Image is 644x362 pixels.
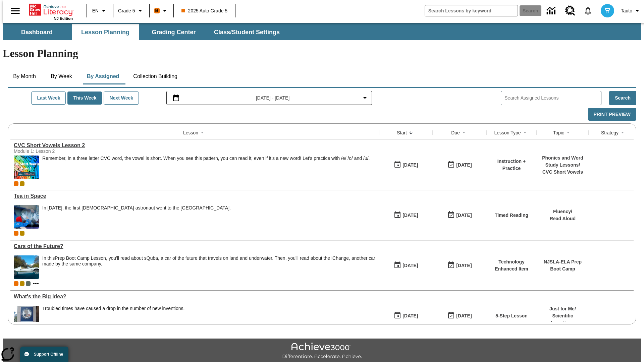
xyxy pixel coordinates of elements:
[597,2,618,19] button: Select a new avatar
[14,281,18,286] div: Current Class
[21,28,53,36] span: Dashboard
[14,255,39,279] img: High-tech automobile treading water.
[14,193,376,199] a: Tea in Space, Lessons
[42,306,184,311] div: Troubled times have caused a drop in the number of new inventions.
[521,129,529,137] button: Sort
[282,343,362,360] img: Achieve3000 Differentiate Accelerate Achieve
[140,24,207,40] button: Grading Center
[14,306,39,329] img: A large sign near a building says U.S. Patent and Trademark Office. A troubled economy can make i...
[14,148,114,154] div: Module 1: Lesson 2
[72,24,139,40] button: Lesson Planning
[391,309,420,322] button: 04/07/25: First time the lesson was available
[29,3,73,16] a: Home
[618,5,644,17] button: Profile/Settings
[494,129,521,136] div: Lesson Type
[42,255,376,267] div: In this
[115,5,147,17] button: Grade: Grade 5, Select a grade
[540,258,585,273] p: NJSLA-ELA Prep Boot Camp
[3,47,641,60] h1: Lesson Planning
[42,156,370,179] div: Remember, in a three letter CVC word, the vowel is short. When you see this pattern, you can read...
[579,2,597,19] a: Notifications
[118,7,135,14] span: Grade 5
[42,205,231,229] div: In December 2015, the first British astronaut went to the International Space Station.
[540,305,585,312] p: Just for Me /
[14,294,376,300] div: What's the Big Idea?
[42,205,231,211] div: In [DATE], the first [DEMOGRAPHIC_DATA] astronaut went to the [GEOGRAPHIC_DATA].
[45,68,78,84] button: By Week
[92,7,99,14] span: EN
[495,312,528,319] p: 5-Step Lesson
[495,212,528,219] p: Timed Reading
[425,5,518,16] input: search field
[445,209,474,222] button: 10/12/25: Last day the lesson can be accessed
[14,142,376,148] div: CVC Short Vowels Lesson 2
[619,129,627,137] button: Sort
[169,94,369,102] button: Select the date range menu item
[256,95,290,102] span: [DATE] - [DATE]
[490,258,533,273] p: Technology Enhanced Item
[152,5,171,17] button: Boost Class color is orange. Change class color
[397,129,407,136] div: Start
[361,94,369,102] svg: Collapse Date Range Filter
[14,243,376,249] a: Cars of the Future? , Lessons
[402,261,418,270] div: [DATE]
[407,129,415,137] button: Sort
[540,169,585,176] p: CVC Short Vowels
[391,209,420,222] button: 10/06/25: First time the lesson was available
[5,1,25,21] button: Open side menu
[14,243,376,249] div: Cars of the Future?
[490,158,533,172] p: Instruction + Practice
[402,312,418,320] div: [DATE]
[456,161,472,169] div: [DATE]
[104,92,139,105] button: Next Week
[402,211,418,220] div: [DATE]
[504,93,601,103] input: Search Assigned Lessons
[14,294,376,300] a: What's the Big Idea?, Lessons
[540,155,585,169] p: Phonics and Word Study Lessons /
[14,193,376,199] div: Tea in Space
[456,261,472,270] div: [DATE]
[445,159,474,171] button: 10/08/25: Last day the lesson can be accessed
[42,156,370,161] p: Remember, in a three letter CVC word, the vowel is short. When you see this pattern, you can read...
[183,129,198,136] div: Lesson
[445,309,474,322] button: 04/13/26: Last day the lesson can be accessed
[588,108,636,121] button: Print Preview
[152,28,196,36] span: Grading Center
[621,7,632,14] span: Tauto
[20,281,24,286] div: New 2025 class
[451,129,460,136] div: Due
[460,129,468,137] button: Sort
[456,211,472,220] div: [DATE]
[14,156,39,179] img: CVC Short Vowels Lesson 2.
[128,68,183,84] button: Collection Building
[181,7,228,14] span: 2025 Auto Grade 5
[54,16,73,20] span: NJ Edition
[540,312,585,326] p: Scientific Inventions
[31,92,66,105] button: Last Week
[14,142,376,148] a: CVC Short Vowels Lesson 2, Lessons
[209,24,285,40] button: Class/Student Settings
[42,306,184,329] div: Troubled times have caused a drop in the number of new inventions.
[402,161,418,169] div: [DATE]
[67,92,102,105] button: This Week
[20,181,24,186] div: New 2025 class
[89,5,111,17] button: Language: EN, Select a language
[553,129,564,136] div: Topic
[155,6,159,15] span: B
[391,259,420,272] button: 09/29/25: First time the lesson was available
[14,181,18,186] div: Current Class
[550,215,576,222] p: Read Aloud
[20,231,24,236] div: New 2025 class
[3,23,641,40] div: SubNavbar
[20,347,68,362] button: Support Offline
[198,129,206,137] button: Sort
[26,281,31,286] div: OL 2025 Auto Grade 6
[14,231,18,236] span: Current Class
[550,208,576,215] p: Fluency /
